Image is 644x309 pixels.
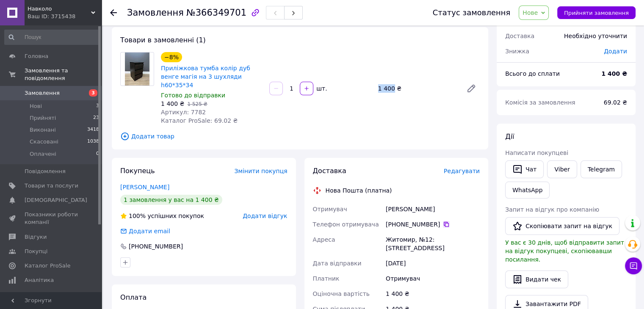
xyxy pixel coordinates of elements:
[313,167,346,175] span: Доставка
[314,84,328,93] div: шт.
[564,10,629,16] span: Прийняти замовлення
[161,92,225,99] span: Готово до відправки
[313,260,362,267] span: Дата відправки
[25,262,70,270] span: Каталог ProSale
[625,257,642,274] button: Чат з покупцем
[505,206,599,213] span: Запит на відгук про компанію
[110,8,117,17] div: Повернутися назад
[559,27,632,45] div: Необхідно уточнити
[25,196,87,204] span: [DEMOGRAPHIC_DATA]
[30,102,42,110] span: Нові
[547,160,577,178] a: Viber
[30,126,56,134] span: Виконані
[243,212,287,219] span: Додати відгук
[87,126,99,134] span: 3418
[505,132,514,141] span: Дії
[120,132,480,141] span: Додати товар
[96,102,99,110] span: 3
[25,67,102,82] span: Замовлення та повідомлення
[120,167,155,175] span: Покупець
[375,83,459,94] div: 1 400 ₴
[187,101,207,107] span: 1 525 ₴
[444,168,480,174] span: Редагувати
[505,217,619,235] button: Скопіювати запит на відгук
[120,184,169,190] a: [PERSON_NAME]
[522,9,538,16] span: Нове
[4,30,100,45] input: Пошук
[505,149,568,156] span: Написати покупцеві
[161,117,238,124] span: Каталог ProSale: 69.02 ₴
[463,80,480,97] a: Редагувати
[505,48,529,55] span: Знижка
[96,150,99,158] span: 0
[25,248,47,255] span: Покупці
[384,286,481,301] div: 1 400 ₴
[161,52,182,62] div: −8%
[25,182,78,190] span: Товари та послуги
[505,182,550,199] a: WhatsApp
[25,276,54,284] span: Аналітика
[505,160,544,178] button: Чат
[384,271,481,286] div: Отримувач
[120,293,146,301] span: Оплата
[25,211,78,226] span: Показники роботи компанії
[235,168,287,174] span: Змінити покупця
[384,201,481,217] div: [PERSON_NAME]
[186,8,246,18] span: №366349701
[120,36,206,44] span: Товари в замовленні (1)
[384,232,481,256] div: Житомир, №12: [STREET_ADDRESS]
[313,206,347,212] span: Отримувач
[25,89,60,97] span: Замовлення
[128,227,171,235] div: Додати email
[120,195,222,205] div: 1 замовлення у вас на 1 400 ₴
[604,99,627,106] span: 69.02 ₴
[601,70,627,77] b: 1 400 ₴
[120,212,204,220] div: успішних покупок
[323,186,394,195] div: Нова Пошта (платна)
[161,100,184,107] span: 1 400 ₴
[604,48,627,55] span: Додати
[505,239,624,263] span: У вас є 30 днів, щоб відправити запит на відгук покупцеві, скопіювавши посилання.
[129,212,146,219] span: 100%
[313,290,370,297] span: Оціночна вартість
[30,138,58,146] span: Скасовані
[125,52,150,86] img: Приліжкова тумба колір дуб венге магія на 3 шухляди h60*35*34
[25,168,66,175] span: Повідомлення
[161,109,206,116] span: Артикул: 7782
[119,227,171,235] div: Додати email
[25,233,47,241] span: Відгуки
[384,256,481,271] div: [DATE]
[386,220,480,229] div: [PHONE_NUMBER]
[557,6,636,19] button: Прийняти замовлення
[505,270,568,288] button: Видати чек
[313,236,335,243] span: Адреса
[313,221,379,228] span: Телефон отримувача
[505,99,575,106] span: Комісія за замовлення
[128,242,184,251] div: [PHONE_NUMBER]
[580,160,622,178] a: Telegram
[505,70,560,77] span: Всього до сплати
[87,138,99,146] span: 1038
[161,65,250,88] a: Приліжкова тумба колір дуб венге магія на 3 шухляди h60*35*34
[28,5,91,13] span: Навколо
[30,150,56,158] span: Оплачені
[313,275,340,282] span: Платник
[25,291,78,306] span: Інструменти веб-майстра та SEO
[433,8,511,17] div: Статус замовлення
[89,89,97,97] span: 3
[505,33,534,39] span: Доставка
[30,114,56,122] span: Прийняті
[127,8,184,18] span: Замовлення
[93,114,99,122] span: 23
[28,13,102,20] div: Ваш ID: 3715438
[25,52,48,60] span: Головна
